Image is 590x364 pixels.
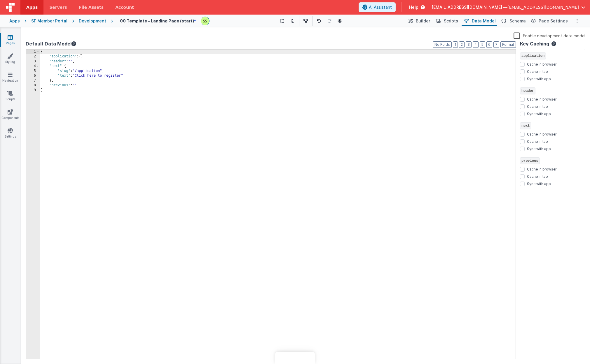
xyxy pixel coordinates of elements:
div: 4 [26,64,40,68]
button: 2 [459,41,465,48]
h4: Key Caching [520,41,549,47]
h4: 00 Template - Landing Page (start) [120,19,194,23]
div: 9 [26,88,40,93]
label: Cache in browser [527,166,556,172]
div: 7 [26,78,40,83]
div: 1 [26,50,40,54]
label: Cache in browser [527,96,556,102]
button: AI Assistant [359,2,396,12]
span: [EMAIL_ADDRESS][DOMAIN_NAME] [507,4,579,10]
button: 3 [466,41,472,48]
button: 4 [473,41,479,48]
span: Scripts [444,18,458,24]
label: Cache in tab [527,103,548,109]
span: Builder [416,18,430,24]
div: 3 [26,59,40,64]
img: 8cf74ed78aab3b54564162fcd7d8ab61 [201,17,209,25]
span: Apps [26,4,38,10]
span: Servers [49,4,67,10]
div: Apps [9,18,20,24]
button: Builder [406,16,431,26]
div: 8 [26,83,40,88]
div: Development [79,18,106,24]
button: Schema [499,16,527,26]
label: Cache in tab [527,68,548,74]
label: Sync with app [527,110,551,116]
button: Format [500,41,516,48]
label: Cache in browser [527,131,556,137]
div: 2 [26,54,40,59]
label: Sync with app [527,180,551,186]
span: AI Assistant [369,4,392,10]
button: No Folds [433,41,452,48]
button: [EMAIL_ADDRESS][DOMAIN_NAME] — [EMAIL_ADDRESS][DOMAIN_NAME] [432,4,585,10]
span: Help [409,4,418,10]
label: Cache in browser [527,61,556,67]
span: File Assets [79,4,104,10]
label: Cache in tab [527,138,548,144]
button: Default Data Model [26,40,76,47]
button: Data Model [462,16,497,26]
button: 5 [480,41,485,48]
span: header [520,87,535,94]
span: application [520,52,546,59]
span: Schema [509,18,526,24]
label: Sync with app [527,75,551,81]
button: 7 [493,41,499,48]
span: [EMAIL_ADDRESS][DOMAIN_NAME] — [432,4,507,10]
div: 6 [26,73,40,78]
button: 6 [486,41,492,48]
button: Options [574,17,581,24]
div: SF Member Portal [31,18,67,24]
span: next [520,122,531,129]
button: Page Settings [529,16,569,26]
label: Sync with app [527,145,551,151]
span: Page Settings [539,18,568,24]
label: Cache in tab [527,173,548,179]
span: Data Model [472,18,496,24]
iframe: Marker.io feedback button [275,352,315,364]
label: Enable development data model [514,32,585,39]
button: 1 [453,41,458,48]
button: Scripts [434,16,459,26]
div: 5 [26,69,40,73]
span: previous [520,157,540,164]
